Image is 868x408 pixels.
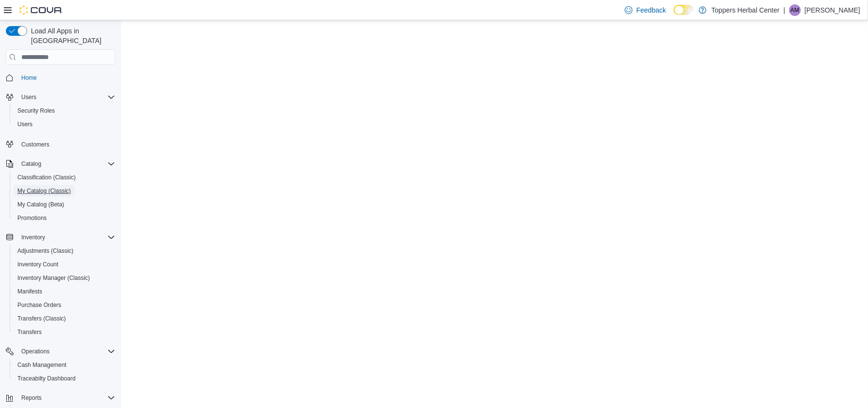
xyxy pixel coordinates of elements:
[10,325,119,339] button: Transfers
[14,286,46,297] a: Manifests
[21,93,36,101] span: Users
[10,211,119,225] button: Promotions
[10,104,119,117] button: Security Roles
[17,201,64,208] span: My Catalog (Beta)
[17,301,61,309] span: Purchase Orders
[17,107,55,115] span: Security Roles
[17,214,47,222] span: Promotions
[14,199,115,210] span: My Catalog (Beta)
[17,361,66,369] span: Cash Management
[674,5,694,15] input: Dark Mode
[10,171,119,184] button: Classification (Classic)
[805,4,860,16] p: [PERSON_NAME]
[17,288,42,295] span: Manifests
[791,4,799,16] span: AM
[17,315,66,322] span: Transfers (Classic)
[17,247,74,255] span: Adjustments (Classic)
[10,198,119,211] button: My Catalog (Beta)
[21,160,41,168] span: Catalog
[21,141,49,148] span: Customers
[14,172,80,183] a: Classification (Classic)
[14,299,65,311] a: Purchase Orders
[711,4,780,16] p: Toppers Herbal Center
[14,359,70,371] a: Cash Management
[21,233,45,241] span: Inventory
[17,158,45,170] button: Catalog
[17,158,115,170] span: Catalog
[14,185,115,197] span: My Catalog (Classic)
[2,90,119,104] button: Users
[14,259,115,270] span: Inventory Count
[2,157,119,171] button: Catalog
[14,199,68,210] a: My Catalog (Beta)
[14,118,115,130] span: Users
[21,74,37,82] span: Home
[14,118,36,130] a: Users
[10,298,119,312] button: Purchase Orders
[14,105,59,117] a: Security Roles
[621,0,670,20] a: Feedback
[17,274,90,282] span: Inventory Manager (Classic)
[10,285,119,298] button: Manifests
[2,391,119,405] button: Reports
[783,4,785,16] p: |
[10,258,119,271] button: Inventory Count
[14,272,115,284] span: Inventory Manager (Classic)
[14,105,115,117] span: Security Roles
[17,72,115,84] span: Home
[17,91,40,103] button: Users
[789,4,801,16] div: Audrey Murphy
[2,137,119,151] button: Customers
[10,312,119,325] button: Transfers (Classic)
[17,346,115,357] span: Operations
[14,359,115,371] span: Cash Management
[14,286,115,297] span: Manifests
[14,373,115,384] span: Traceabilty Dashboard
[17,392,115,404] span: Reports
[14,212,51,224] a: Promotions
[14,245,115,257] span: Adjustments (Classic)
[21,348,50,355] span: Operations
[14,313,115,324] span: Transfers (Classic)
[17,91,115,103] span: Users
[17,120,32,128] span: Users
[14,313,70,324] a: Transfers (Classic)
[17,392,45,404] button: Reports
[636,5,666,15] span: Feedback
[17,72,41,84] a: Home
[17,328,42,336] span: Transfers
[10,358,119,372] button: Cash Management
[17,174,76,181] span: Classification (Classic)
[21,394,42,402] span: Reports
[14,272,94,284] a: Inventory Manager (Classic)
[14,172,115,183] span: Classification (Classic)
[17,232,49,243] button: Inventory
[17,346,54,357] button: Operations
[17,261,59,268] span: Inventory Count
[2,345,119,358] button: Operations
[14,373,79,384] a: Traceabilty Dashboard
[19,5,63,15] img: Cova
[14,326,115,338] span: Transfers
[14,212,115,224] span: Promotions
[14,185,75,197] a: My Catalog (Classic)
[2,231,119,244] button: Inventory
[10,244,119,258] button: Adjustments (Classic)
[17,139,53,150] a: Customers
[17,187,71,195] span: My Catalog (Classic)
[14,259,62,270] a: Inventory Count
[10,372,119,385] button: Traceabilty Dashboard
[17,138,115,150] span: Customers
[14,326,45,338] a: Transfers
[14,299,115,311] span: Purchase Orders
[14,245,77,257] a: Adjustments (Classic)
[27,26,115,45] span: Load All Apps in [GEOGRAPHIC_DATA]
[10,117,119,131] button: Users
[10,271,119,285] button: Inventory Manager (Classic)
[10,184,119,198] button: My Catalog (Classic)
[17,232,115,243] span: Inventory
[17,375,75,382] span: Traceabilty Dashboard
[2,71,119,85] button: Home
